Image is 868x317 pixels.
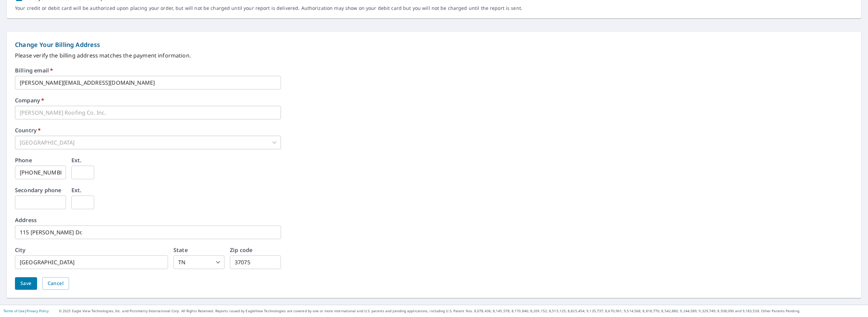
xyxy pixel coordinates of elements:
[15,5,522,11] p: Your credit or debit card will be authorized upon placing your order, but will not be charged unt...
[27,308,49,313] a: Privacy Policy
[48,279,64,288] span: Cancel
[173,247,188,253] label: State
[20,279,32,288] span: Save
[15,277,37,290] button: Save
[15,187,61,193] label: Secondary phone
[15,40,853,49] p: Change Your Billing Address
[15,247,26,253] label: City
[15,51,853,60] p: Please verify the billing address matches the payment information.
[15,157,32,163] label: Phone
[15,98,44,103] label: Company
[42,277,69,290] button: Cancel
[59,308,865,314] p: © 2025 Eagle View Technologies, Inc. and Pictometry International Corp. All Rights Reserved. Repo...
[15,217,37,223] label: Address
[71,187,82,193] label: Ext.
[15,128,41,133] label: Country
[173,255,224,269] div: TN
[230,247,252,253] label: Zip code
[3,309,49,313] p: |
[15,136,281,149] div: [GEOGRAPHIC_DATA]
[71,157,82,163] label: Ext.
[15,68,53,73] label: Billing email
[3,308,24,313] a: Terms of Use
